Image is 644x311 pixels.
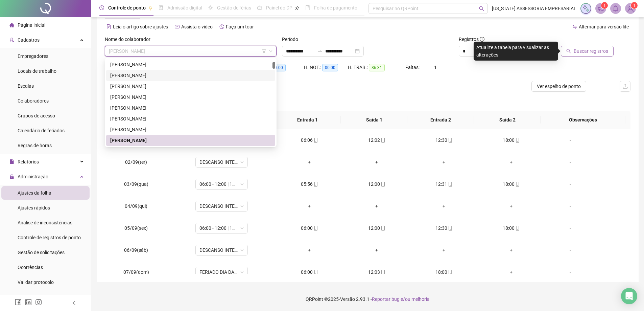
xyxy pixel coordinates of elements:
[257,5,262,10] span: dashboard
[380,226,385,230] span: mobile
[340,296,355,302] span: Versão
[106,124,275,135] div: ALDIANE MARTINS DA SILVA
[106,135,275,146] div: ALDI SOUZA PARREÃO
[113,24,168,29] span: Leia o artigo sobre ajustes
[369,64,385,71] span: 86:31
[305,5,310,10] span: book
[483,268,540,276] div: +
[322,64,338,71] span: 00:00
[18,265,43,270] span: Ocorrências
[372,296,430,302] span: Reportar bug e/ou melhoria
[18,68,56,74] span: Locais de trabalho
[124,225,148,231] span: 05/09(sex)
[313,138,318,142] span: mobile
[262,49,266,53] span: filter
[515,182,520,186] span: mobile
[572,24,577,29] span: swap
[447,226,453,230] span: mobile
[531,81,586,92] button: Ver espelho de ponto
[313,182,318,186] span: mobile
[416,158,472,166] div: +
[416,246,472,254] div: +
[550,136,590,144] div: -
[99,5,104,10] span: clock-circle
[459,36,484,43] span: Registros
[109,46,272,56] span: ALDI SOUZA PARREÃO
[159,5,163,10] span: file-done
[434,65,437,70] span: 1
[108,5,146,10] span: Controle de ponto
[295,6,299,10] span: pushpin
[479,6,484,11] span: search
[199,223,244,233] span: 06:00 - 12:00 | 12:30 - 18:00
[281,268,338,276] div: 06:00
[349,202,405,210] div: +
[110,104,271,112] div: [PERSON_NAME]
[106,113,275,124] div: ALDERINA CASTRO REIS
[317,48,323,54] span: swap-right
[106,59,275,70] div: ALCIONE CARVALHO OLIVEIRA
[349,246,405,254] div: +
[483,136,540,144] div: 18:00
[125,203,147,209] span: 04/09(qui)
[18,83,34,89] span: Escalas
[349,136,405,144] div: 12:02
[167,5,202,10] span: Admissão digital
[341,111,407,129] th: Saída 1
[208,5,213,10] span: sun
[217,5,251,10] span: Gestão de férias
[270,64,286,71] span: 00:00
[416,268,472,276] div: 18:00
[550,224,590,232] div: -
[405,65,421,70] span: Faltas:
[269,49,273,53] span: down
[480,37,484,42] span: info-circle
[633,3,636,8] span: 1
[349,158,405,166] div: +
[474,111,541,129] th: Saída 2
[492,5,576,12] span: [US_STATE] ASSESSORIA EMPRESARIAL
[317,48,323,54] span: to
[110,115,271,123] div: [PERSON_NAME]
[260,64,304,71] div: HE 3:
[447,182,453,186] span: mobile
[124,181,148,187] span: 03/09(qua)
[416,136,472,144] div: 12:30
[313,270,318,274] span: mobile
[106,92,275,103] div: ALDENY CASTRO REIS
[175,24,180,29] span: youtube
[416,202,472,210] div: +
[598,5,604,12] span: notification
[15,299,22,306] span: facebook
[18,174,48,179] span: Administração
[18,143,52,148] span: Regras de horas
[281,246,338,254] div: +
[18,190,51,196] span: Ajustes da folha
[124,247,148,253] span: 06/09(sáb)
[219,24,224,29] span: history
[18,53,48,59] span: Empregadores
[18,22,45,28] span: Página inicial
[281,136,338,144] div: 06:06
[181,24,213,29] span: Assista o vídeo
[483,224,540,232] div: 18:00
[106,70,275,81] div: ALDEANE DE SOUSA LIMA
[550,268,590,276] div: -
[110,61,271,68] div: [PERSON_NAME]
[266,5,292,10] span: Painel do DP
[515,138,520,142] span: mobile
[281,202,338,210] div: +
[579,24,629,29] span: Alternar para versão lite
[416,224,472,232] div: 12:30
[226,24,254,29] span: Faça um tour
[349,268,405,276] div: 12:03
[349,180,405,188] div: 12:00
[566,49,571,53] span: search
[380,138,385,142] span: mobile
[622,84,628,89] span: upload
[561,46,614,57] button: Buscar registros
[349,224,405,232] div: 12:00
[18,220,72,225] span: Análise de inconsistências
[35,299,42,306] span: instagram
[537,83,581,90] span: Ver espelho de ponto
